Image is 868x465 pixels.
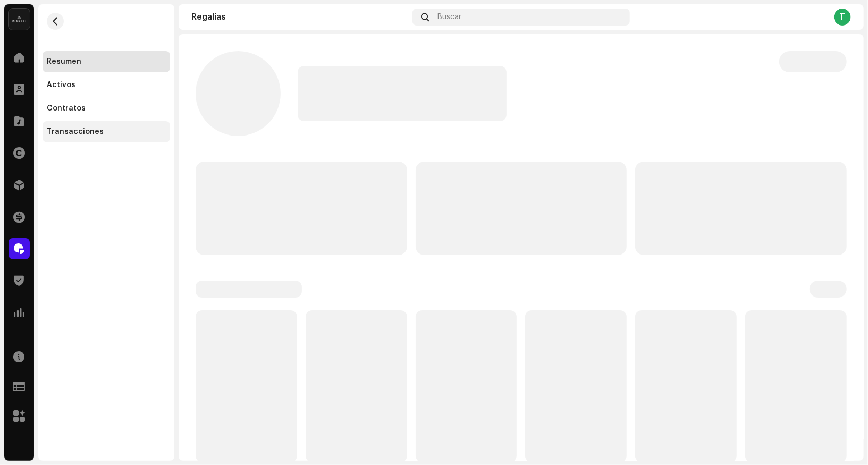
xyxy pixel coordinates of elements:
[437,13,461,21] span: Buscar
[47,81,75,89] div: Activos
[9,9,30,30] img: 02a7c2d3-3c89-4098-b12f-2ff2945c95ee
[47,57,81,66] div: Resumen
[43,74,170,96] re-m-nav-item: Activos
[43,51,170,72] re-m-nav-item: Resumen
[47,104,86,113] div: Contratos
[47,128,104,136] div: Transacciones
[43,121,170,142] re-m-nav-item: Transacciones
[191,13,408,21] div: Regalías
[834,9,851,26] div: T
[43,98,170,119] re-m-nav-item: Contratos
